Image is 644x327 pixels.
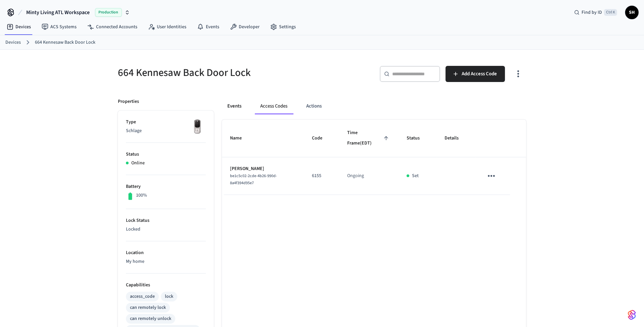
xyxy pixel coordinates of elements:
p: [PERSON_NAME] [230,165,296,172]
p: Locked [126,226,206,233]
a: Events [192,21,225,33]
p: 6155 [312,172,331,179]
a: User Identities [143,21,192,33]
table: sticky table [222,120,526,195]
span: Find by ID [582,9,602,16]
button: SH [625,6,639,19]
span: Time Frame(EDT) [347,128,390,149]
p: Properties [118,98,139,105]
a: Connected Accounts [82,21,143,33]
p: Lock Status [126,217,206,224]
div: lock [165,293,173,300]
p: Set [412,172,419,179]
button: Access Codes [255,98,293,114]
span: Code [312,133,331,144]
div: Find by IDCtrl K [569,6,623,18]
a: ACS Systems [36,21,82,33]
a: Devices [1,21,36,33]
span: Status [407,133,428,144]
button: Add Access Code [446,66,505,82]
p: Type [126,119,206,126]
img: Yale Assure Touchscreen Wifi Smart Lock, Satin Nickel, Front [189,119,206,135]
img: SeamLogoGradient.69752ec5.svg [628,310,636,320]
p: My home [126,258,206,265]
span: Ctrl K [604,9,617,16]
div: can remotely lock [130,304,166,311]
p: Online [131,160,145,167]
a: 664 Kennesaw Back Door Lock [35,39,95,46]
p: Battery [126,183,206,190]
button: Actions [301,98,327,114]
span: Add Access Code [462,70,497,78]
p: Capabilities [126,282,206,289]
div: ant example [222,98,526,114]
div: access_code [130,293,155,300]
a: Developer [225,21,265,33]
p: Location [126,249,206,256]
td: Ongoing [339,157,398,195]
span: Details [445,133,467,144]
button: Events [222,98,247,114]
span: SH [626,6,638,18]
a: Devices [5,39,21,46]
a: Settings [265,21,301,33]
span: Minty Living ATL Workspace [26,8,90,16]
p: Schlage [126,127,206,134]
span: be1c5c02-2cde-4b26-990d-8a4f394d95e7 [230,173,277,186]
div: can remotely unlock [130,315,171,322]
h5: 664 Kennesaw Back Door Lock [118,66,318,80]
p: 100% [136,192,147,199]
span: Production [95,8,122,17]
p: Status [126,151,206,158]
span: Name [230,133,250,144]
